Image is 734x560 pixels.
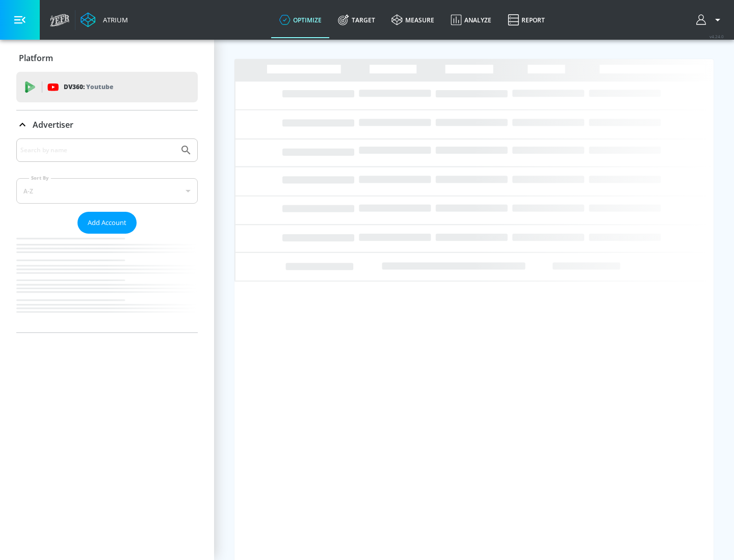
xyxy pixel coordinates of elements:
[442,2,500,38] a: Analyze
[20,144,175,157] input: Search by name
[16,178,198,204] div: A-Z
[86,81,113,92] p: Youtube
[99,15,128,24] div: Atrium
[16,44,198,72] div: Platform
[500,2,553,38] a: Report
[330,2,383,38] a: Target
[19,52,53,64] p: Platform
[16,72,198,102] div: DV360: Youtube
[88,217,126,229] span: Add Account
[81,12,128,27] a: Atrium
[33,119,73,130] p: Advertiser
[710,34,724,39] span: v 4.24.0
[16,110,198,139] div: Advertiser
[16,138,198,332] div: Advertiser
[64,81,113,93] p: DV360:
[383,2,442,38] a: measure
[77,212,137,234] button: Add Account
[16,234,198,332] nav: list of Advertiser
[271,2,330,38] a: optimize
[29,175,51,181] label: Sort By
